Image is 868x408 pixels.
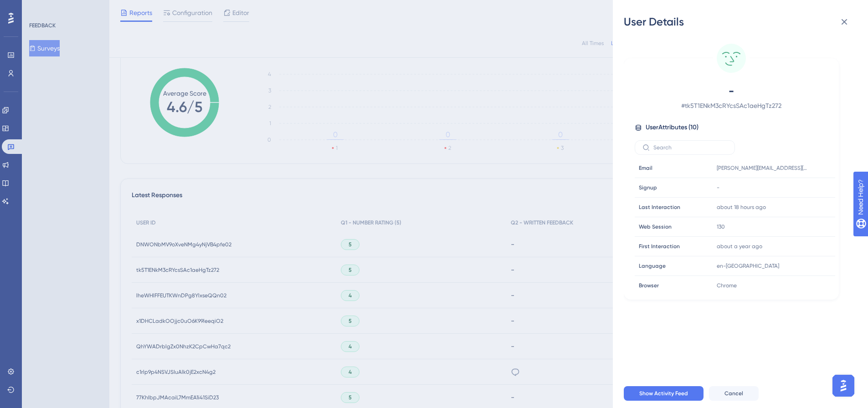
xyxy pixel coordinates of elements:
span: Cancel [724,390,743,397]
span: Email [639,164,652,172]
span: - [717,184,719,191]
span: # tk5T1ENkM3cRYcsSAc1aeHgTz272 [651,100,812,111]
button: Cancel [709,386,759,401]
span: Signup [639,184,657,191]
span: en-[GEOGRAPHIC_DATA] [717,262,779,270]
div: User Details [624,15,857,29]
input: Search [653,144,727,151]
span: Show Activity Feed [639,390,688,397]
span: Browser [639,282,659,289]
iframe: UserGuiding AI Assistant Launcher [830,372,857,399]
time: about a year ago [717,243,762,250]
span: 130 [717,223,725,230]
time: about 18 hours ago [717,204,766,210]
span: Web Session [639,223,672,230]
span: - [651,84,812,98]
span: Language [639,262,666,270]
span: First Interaction [639,243,680,250]
span: [PERSON_NAME][EMAIL_ADDRESS][DOMAIN_NAME] [717,164,808,172]
span: Chrome [717,282,737,289]
span: Need Help? [21,2,57,13]
span: Last Interaction [639,204,680,211]
span: User Attributes ( 10 ) [646,122,699,133]
button: Show Activity Feed [624,386,704,401]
